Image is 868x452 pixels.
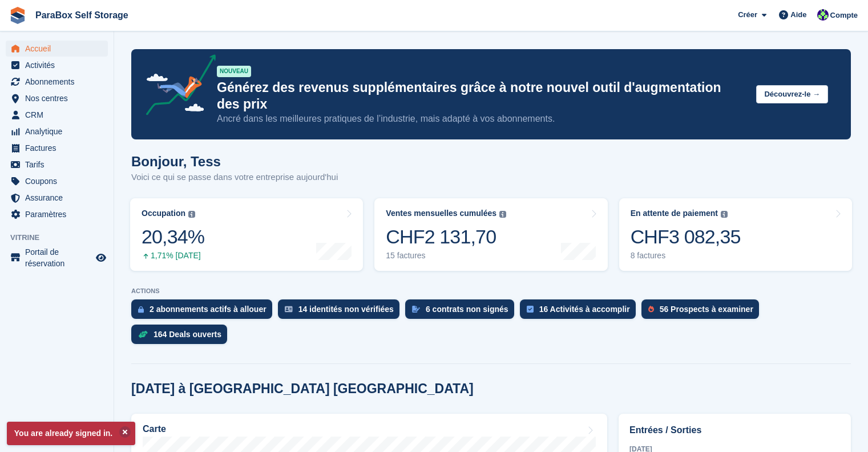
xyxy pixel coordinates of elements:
div: Ventes mensuelles cumulées [386,209,496,218]
span: Abonnements [25,74,94,90]
p: ACTIONS [131,287,851,295]
a: 56 Prospects à examiner [641,299,765,325]
a: En attente de paiement CHF3 082,35 8 factures [619,198,852,271]
span: Paramètres [25,206,94,222]
img: deal-1b604bf984904fb50ccaf53a9ad4b4a5d6e5aea283cecdc64d6e3604feb123c2.svg [138,330,148,338]
a: menu [6,190,108,206]
a: menu [6,90,108,106]
div: 14 identités non vérifiées [298,305,394,314]
img: Tess Bédat [817,9,829,21]
div: En attente de paiement [631,209,718,218]
a: menu [6,57,108,73]
span: Aide [790,9,806,21]
a: menu [6,157,108,173]
div: CHF3 082,35 [631,225,741,249]
div: 56 Prospects à examiner [660,305,753,314]
h2: [DATE] à [GEOGRAPHIC_DATA] [GEOGRAPHIC_DATA] [131,381,474,397]
span: Portail de réservation [25,246,94,269]
a: ParaBox Self Storage [31,6,133,25]
a: 164 Deals ouverts [131,325,233,350]
div: 1,71% [DATE] [142,251,204,261]
span: Tarifs [25,157,94,173]
span: Compte [830,10,858,21]
div: 20,34% [142,225,204,249]
div: CHF2 131,70 [386,225,506,249]
a: Occupation 20,34% 1,71% [DATE] [130,198,363,271]
span: Vitrine [10,232,114,243]
img: contract_signature_icon-13c848040528278c33f63329250d36e43548de30e8caae1d1a13099fd9432cc5.svg [412,306,420,313]
a: Ventes mensuelles cumulées CHF2 131,70 15 factures [374,198,607,271]
a: 14 identités non vérifiées [278,299,405,325]
h2: Entrées / Sorties [629,423,840,437]
a: menu [6,74,108,90]
button: Découvrez-le → [756,85,828,104]
img: prospect-51fa495bee0391a8d652442698ab0144808aea92771e9ea1ae160a38d050c398.svg [648,306,654,313]
div: 2 abonnements actifs à allouer [150,305,267,314]
span: Analytique [25,123,94,139]
a: menu [6,107,108,123]
p: You are already signed in. [7,422,135,445]
img: stora-icon-8386f47178a22dfd0bd8f6a31ec36ba5ce8667c1dd55bd0f319d3a0aa187defe.svg [9,7,26,24]
span: Assurance [25,190,94,206]
a: menu [6,173,108,189]
a: 16 Activités à accomplir [520,299,641,325]
h2: Carte [143,424,166,434]
div: NOUVEAU [217,66,251,77]
img: price-adjustments-announcement-icon-8257ccfd72463d97f412b2fc003d46551f7dbcb40ab6d574587a9cd5c0d94... [136,54,216,119]
div: Occupation [142,209,185,218]
span: CRM [25,107,94,123]
span: Factures [25,140,94,156]
h1: Bonjour, Tess [131,154,338,169]
a: menu [6,140,108,156]
img: task-75834270c22a3079a89374b754ae025e5fb1db73e45f91037f5363f120a921f8.svg [527,306,534,313]
p: Voici ce qui se passe dans votre entreprise aujourd'hui [131,171,338,184]
div: 164 Deals ouverts [154,330,221,339]
div: 8 factures [631,251,741,261]
img: verify_identity-adf6edd0f0f0b5bbfe63781bf79b02c33cf7c696d77639b501bdc392416b5a36.svg [285,306,293,313]
span: Coupons [25,173,94,189]
a: menu [6,123,108,139]
div: 16 Activités à accomplir [539,305,630,314]
p: Ancré dans les meilleures pratiques de l’industrie, mais adapté à vos abonnements. [217,113,747,125]
a: 2 abonnements actifs à allouer [131,299,278,325]
p: Générez des revenus supplémentaires grâce à notre nouvel outil d'augmentation des prix [217,79,747,113]
a: menu [6,41,108,57]
a: Boutique d'aperçu [94,251,108,265]
a: menu [6,246,108,269]
img: active_subscription_to_allocate_icon-d502201f5373d7db506a760aba3b589e785aa758c864c3986d89f69b8ff3... [138,306,144,313]
a: menu [6,206,108,222]
span: Activités [25,57,94,73]
a: 6 contrats non signés [405,299,520,325]
div: 6 contrats non signés [426,305,508,314]
span: Créer [738,9,757,21]
span: Accueil [25,41,94,57]
img: icon-info-grey-7440780725fd019a000dd9b08b2336e03edf1995a4989e88bcd33f0948082b44.svg [721,211,728,218]
img: icon-info-grey-7440780725fd019a000dd9b08b2336e03edf1995a4989e88bcd33f0948082b44.svg [499,211,506,218]
div: 15 factures [386,251,506,261]
img: icon-info-grey-7440780725fd019a000dd9b08b2336e03edf1995a4989e88bcd33f0948082b44.svg [188,211,195,218]
span: Nos centres [25,90,94,106]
